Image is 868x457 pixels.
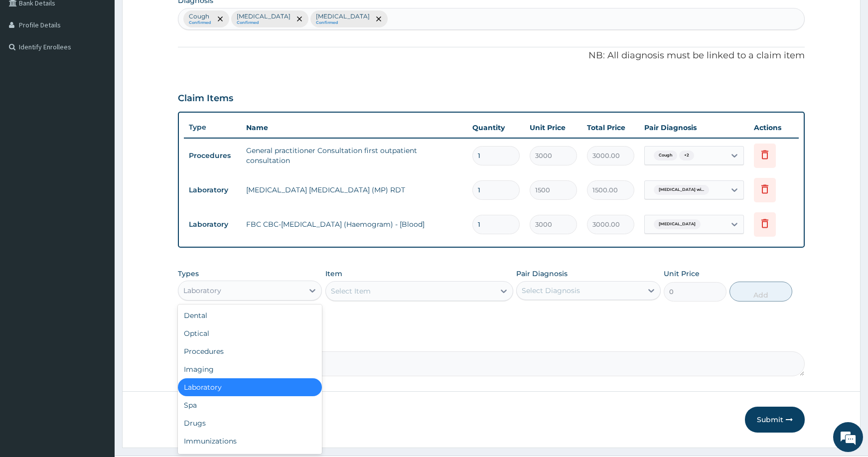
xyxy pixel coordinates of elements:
[178,49,805,62] p: NB: All diagnosis must be linked to a claim item
[729,282,792,302] button: Add
[178,378,322,396] div: Laboratory
[654,151,677,160] span: Cough
[189,12,211,20] p: Cough
[189,20,211,25] small: Confirmed
[5,272,190,307] textarea: Type your message and hit 'Enter'
[52,56,167,69] div: Chat with us now
[516,269,568,279] label: Pair Diagnosis
[745,407,805,433] button: Submit
[178,432,322,450] div: Immunizations
[178,414,322,432] div: Drugs
[178,342,322,360] div: Procedures
[295,14,304,23] span: remove selection option
[178,337,805,346] label: Comment
[18,50,40,75] img: d_794563401_company_1708531726252_794563401
[237,20,290,25] small: Confirmed
[316,12,370,20] p: [MEDICAL_DATA]
[216,14,225,23] span: remove selection option
[184,215,241,234] td: Laboratory
[178,396,322,414] div: Spa
[654,219,701,229] span: [MEDICAL_DATA]
[679,151,694,160] span: + 2
[178,306,322,324] div: Dental
[184,118,241,137] th: Type
[654,185,709,195] span: [MEDICAL_DATA] wi...
[241,180,467,200] td: [MEDICAL_DATA] [MEDICAL_DATA] (MP) RDT
[163,5,187,29] div: Minimize live chat window
[241,214,467,234] td: FBC CBC-[MEDICAL_DATA] (Haemogram) - [Blood]
[749,118,799,138] th: Actions
[178,324,322,342] div: Optical
[241,141,467,170] td: General practitioner Consultation first outpatient consultation
[316,20,370,25] small: Confirmed
[639,118,749,138] th: Pair Diagnosis
[331,286,371,296] div: Select Item
[664,269,700,279] label: Unit Price
[184,181,241,199] td: Laboratory
[325,269,342,279] label: Item
[183,286,221,296] div: Laboratory
[184,147,241,165] td: Procedures
[525,118,582,138] th: Unit Price
[582,118,639,138] th: Total Price
[58,126,138,226] span: We're online!
[178,360,322,378] div: Imaging
[178,270,199,278] label: Types
[237,12,290,20] p: [MEDICAL_DATA]
[467,118,525,138] th: Quantity
[241,118,467,138] th: Name
[374,14,383,23] span: remove selection option
[522,286,580,296] div: Select Diagnosis
[178,93,233,104] h3: Claim Items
